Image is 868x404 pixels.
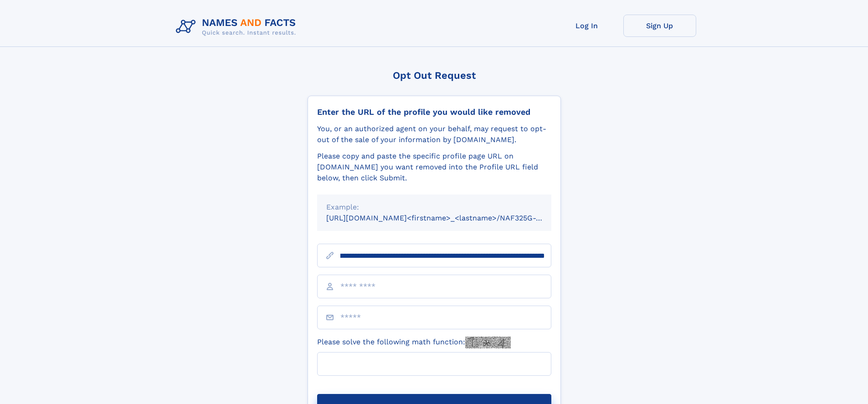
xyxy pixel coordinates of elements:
[550,15,623,37] a: Log In
[623,15,696,37] a: Sign Up
[317,337,511,348] label: Please solve the following math function:
[308,70,561,81] div: Opt Out Request
[317,123,551,145] div: You, or an authorized agent on your behalf, may request to opt-out of the sale of your informatio...
[326,214,569,222] small: [URL][DOMAIN_NAME]<firstname>_<lastname>/NAF325G-xxxxxxxx
[317,107,551,117] div: Enter the URL of the profile you would like removed
[317,151,551,184] div: Please copy and paste the specific profile page URL on [DOMAIN_NAME] you want removed into the Pr...
[326,202,542,213] div: Example:
[172,15,303,39] img: Logo Names and Facts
